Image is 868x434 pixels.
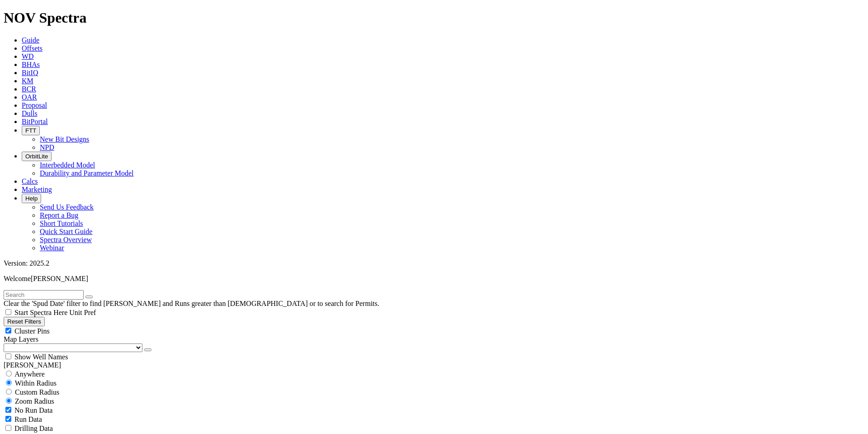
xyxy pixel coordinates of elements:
a: BitIQ [22,69,38,76]
a: Quick Start Guide [40,228,92,235]
a: Offsets [22,44,42,52]
span: OrbitLite [25,153,48,160]
span: Within Radius [15,379,57,387]
div: Version: 2025.2 [4,259,864,267]
a: KM [22,77,33,85]
a: WD [22,52,34,60]
a: Send Us Feedback [40,203,94,211]
button: FTT [22,126,40,135]
a: New Bit Designs [40,135,89,143]
a: BitPortal [22,118,48,125]
span: Anywhere [14,370,45,378]
a: Interbedded Model [40,161,95,169]
a: Dulls [22,110,38,117]
span: [PERSON_NAME] [31,275,88,282]
a: Durability and Parameter Model [40,169,134,177]
input: Start Spectra Here [5,309,11,315]
a: Proposal [22,101,47,109]
input: Search [4,290,84,300]
span: Cluster Pins [14,327,50,335]
a: Guide [22,36,39,44]
span: No Run Data [14,406,52,414]
a: BHAs [22,61,40,68]
span: FTT [25,127,36,134]
button: Reset Filters [4,317,45,326]
a: Spectra Overview [40,236,92,243]
a: Webinar [40,244,64,252]
span: Help [25,195,38,202]
div: [PERSON_NAME] [4,361,864,369]
span: Run Data [14,415,42,423]
span: Custom Radius [15,388,59,396]
h1: NOV Spectra [4,10,864,26]
a: BCR [22,85,36,93]
span: Clear the 'Spud Date' filter to find [PERSON_NAME] and Runs greater than [DEMOGRAPHIC_DATA] or to... [4,300,379,307]
span: Drilling Data [14,424,53,432]
a: OAR [22,93,37,101]
a: Short Tutorials [40,219,83,227]
a: Marketing [22,186,52,193]
span: Zoom Radius [15,397,54,405]
span: Show Well Names [14,353,68,361]
button: OrbitLite [22,152,52,161]
span: Map Layers [4,335,38,343]
a: NPD [40,143,54,151]
a: Report a Bug [40,211,78,219]
span: Unit Pref [69,309,96,316]
a: Calcs [22,177,38,185]
button: Help [22,194,41,203]
span: Start Spectra Here [14,309,67,316]
p: Welcome [4,275,864,283]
